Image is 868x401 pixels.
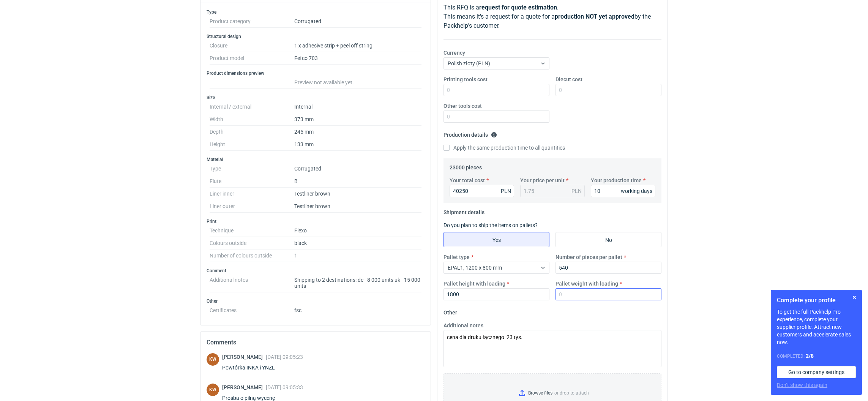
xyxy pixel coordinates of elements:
[777,308,856,346] p: To get the full Packhelp Pro experience, complete your supplier profile. Attract new customers an...
[556,232,661,247] label: No
[520,177,565,184] label: Your price per unit
[556,76,582,83] label: Diecut cost
[443,129,497,138] legend: Production details
[207,338,425,347] h2: Comments
[777,381,827,389] button: Don’t show this again
[210,237,294,249] dt: Colours outside
[443,111,549,123] input: 0
[556,253,622,261] label: Number of pieces per pallet
[210,39,294,52] dt: Closure
[210,224,294,237] dt: Technique
[222,364,303,371] div: Powtórka INKA i YNZL
[556,84,661,96] input: 0
[210,249,294,262] dt: Number of colours outside
[294,224,421,237] dd: Flexo
[266,384,303,390] span: [DATE] 09:05:33
[210,101,294,113] dt: Internal / external
[207,156,425,163] h3: Material
[266,354,303,360] span: [DATE] 09:05:23
[210,274,294,292] dt: Additional notes
[806,353,814,359] strong: 2 / 8
[591,177,642,184] label: Your production time
[207,70,425,76] h3: Product dimensions preview
[556,262,661,274] input: 0
[850,293,859,302] button: Skip for now
[210,304,294,313] dt: Certificates
[450,185,514,197] input: 0
[443,306,457,316] legend: Other
[207,218,425,224] h3: Print
[207,353,219,366] figcaption: KW
[207,384,219,396] div: Klaudia Wiśniewska
[501,187,511,195] div: PLN
[294,79,354,85] span: Preview not available yet.
[443,222,538,228] label: Do you plan to ship the items on pallets?
[210,138,294,151] dt: Height
[591,185,655,197] input: 0
[448,60,490,66] span: Polish złoty (PLN)
[443,49,465,57] label: Currency
[443,206,485,215] legend: Shipment details
[207,33,425,39] h3: Structural design
[443,102,482,110] label: Other tools cost
[443,288,549,300] input: 0
[222,354,266,360] span: [PERSON_NAME]
[294,15,421,28] dd: Corrugated
[556,288,661,300] input: 0
[294,113,421,126] dd: 373 mm
[207,268,425,274] h3: Comment
[222,384,266,390] span: [PERSON_NAME]
[443,253,470,261] label: Pallet type
[210,15,294,28] dt: Product category
[210,175,294,188] dt: Flute
[207,353,219,366] div: Klaudia Wiśniewska
[443,232,549,247] label: Yes
[443,144,565,152] label: Apply the same production time to all quantities
[294,126,421,138] dd: 245 mm
[294,163,421,175] dd: Corrugated
[443,76,488,83] label: Printing tools cost
[207,9,425,15] h3: Type
[210,113,294,126] dt: Width
[210,163,294,175] dt: Type
[210,52,294,65] dt: Product model
[210,200,294,213] dt: Liner outer
[443,330,661,367] textarea: cena dla druku łącznego 23 tys.
[777,296,856,305] h1: Complete your profile
[448,265,502,271] span: EPAL1, 1200 x 800 mm
[294,101,421,113] dd: Internal
[294,249,421,262] dd: 1
[294,200,421,213] dd: Testliner brown
[294,138,421,151] dd: 133 mm
[207,95,425,101] h3: Size
[555,13,634,20] strong: production NOT yet approved
[443,322,483,329] label: Additional notes
[210,188,294,200] dt: Liner inner
[443,3,661,30] p: This RFQ is a . This means it's a request for a quote for a by the Packhelp's customer.
[450,161,482,171] legend: 23000 pieces
[443,280,505,287] label: Pallet height with loading
[294,175,421,188] dd: B
[479,4,557,11] strong: request for quote estimation
[294,39,421,52] dd: 1 x adhesive strip + peel off string
[210,126,294,138] dt: Depth
[294,188,421,200] dd: Testliner brown
[294,304,421,313] dd: fsc
[294,52,421,65] dd: Fefco 703
[556,280,618,287] label: Pallet weight with loading
[777,366,856,378] a: Go to company settings
[571,187,582,195] div: PLN
[777,352,856,360] div: Completed:
[621,187,652,195] div: working days
[294,274,421,292] dd: Shipping to 2 destinations: de - 8 000 units uk - 15 000 units
[294,237,421,249] dd: black
[207,298,425,304] h3: Other
[207,384,219,396] figcaption: KW
[443,84,549,96] input: 0
[450,177,485,184] label: Your total cost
